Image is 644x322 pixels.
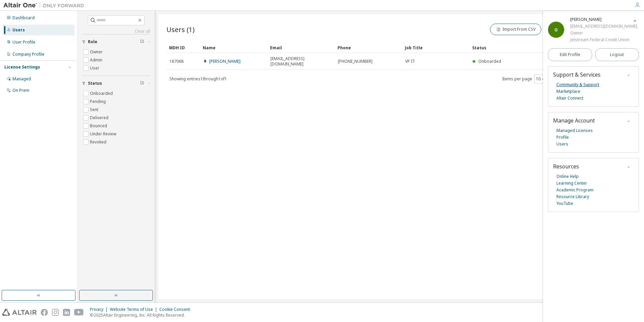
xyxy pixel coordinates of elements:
[90,89,114,98] label: Onboarded
[140,81,144,86] span: Clear filter
[270,42,332,53] div: Email
[12,27,25,33] div: Users
[556,127,593,134] a: Managed Licenses
[90,106,100,114] label: Sent
[3,2,88,9] img: Altair One
[490,24,541,35] button: Import From CSV
[166,25,195,34] span: Users (1)
[2,309,37,316] img: altair_logo.svg
[405,59,415,64] span: VP IT
[556,95,583,102] a: Altair Connect
[556,180,587,187] a: Learning Center
[4,64,40,70] div: License Settings
[553,163,579,170] span: Resources
[90,312,194,318] p: © 2025 Altair Engineering, Inc. All Rights Reserved.
[12,15,35,21] div: Dashboard
[140,39,144,45] span: Clear filter
[556,173,579,180] a: Online Help
[169,76,227,82] span: Showing entries 1 through 1 of 1
[560,52,580,57] span: Edit Profile
[570,23,637,30] div: [EMAIL_ADDRESS][DOMAIN_NAME]
[90,114,110,122] label: Delivered
[90,122,108,130] label: Bounced
[556,200,573,207] a: YouTube
[82,34,150,49] button: Role
[12,52,44,57] div: Company Profile
[90,138,108,146] label: Revoked
[554,27,558,33] span: O
[478,58,501,64] span: Onboarded
[12,76,31,82] div: Managed
[556,141,568,147] a: Users
[270,56,332,67] span: [EMAIL_ADDRESS][DOMAIN_NAME]
[337,42,399,53] div: Phone
[90,307,110,312] div: Privacy
[90,98,107,106] label: Pending
[159,307,194,312] div: Cookie Consent
[338,59,373,64] span: [PHONE_NUMBER]
[52,309,59,316] img: instagram.svg
[209,58,240,64] a: [PERSON_NAME]
[502,75,547,83] span: Items per page
[12,88,29,93] div: On Prem
[90,130,118,138] label: Under Review
[90,48,104,56] label: Owner
[41,309,48,316] img: facebook.svg
[203,42,265,53] div: Name
[169,42,197,53] div: MDH ID
[110,307,159,312] div: Website Terms of Use
[556,187,593,193] a: Academic Program
[82,76,150,91] button: Status
[556,193,589,200] a: Resource Library
[90,56,104,64] label: Admin
[556,134,569,141] a: Profile
[90,64,101,72] label: User
[82,29,150,34] a: Clear all
[536,76,545,82] button: 10
[74,309,84,316] img: youtube.svg
[12,39,35,45] div: User Profile
[548,48,592,61] a: Edit Profile
[88,39,97,45] span: Role
[570,36,637,43] div: Jetstream Federal Credit Union
[610,51,624,58] span: Logout
[595,48,639,61] button: Logout
[556,81,599,88] a: Community & Support
[570,16,637,23] div: Oscar Gomez
[556,88,580,95] a: Marketplace
[88,81,102,86] span: Status
[553,71,601,78] span: Support & Services
[405,42,467,53] div: Job Title
[169,59,184,64] span: 187068
[553,117,595,124] span: Manage Account
[570,30,637,36] div: Owner
[472,42,598,53] div: Status
[63,309,70,316] img: linkedin.svg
